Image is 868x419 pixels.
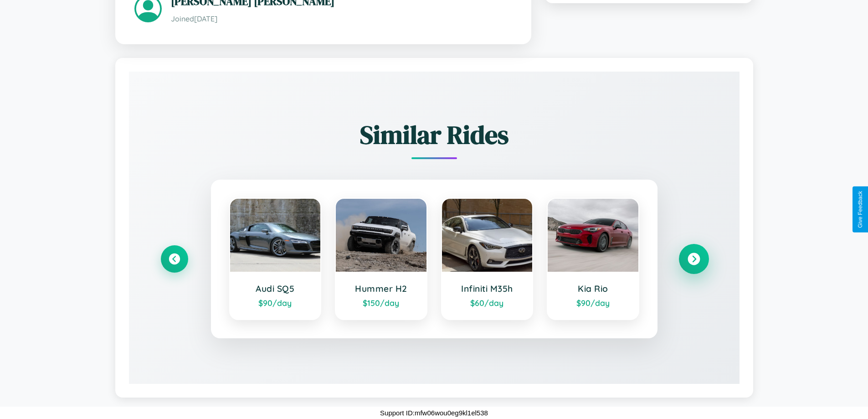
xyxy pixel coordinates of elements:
[229,198,322,320] a: Audi SQ5$90/day
[451,283,524,294] h3: Infiniti M35h
[451,298,524,308] div: $ 60 /day
[239,298,312,308] div: $ 90 /day
[239,283,312,294] h3: Audi SQ5
[441,198,534,320] a: Infiniti M35h$60/day
[171,12,512,26] p: Joined [DATE]
[345,298,417,308] div: $ 150 /day
[557,283,629,294] h3: Kia Rio
[380,407,488,419] p: Support ID: mfw06wou0eg9kl1el538
[161,117,708,152] h2: Similar Rides
[557,298,629,308] div: $ 90 /day
[345,283,417,294] h3: Hummer H2
[857,191,863,228] div: Give Feedback
[335,198,427,320] a: Hummer H2$150/day
[547,198,639,320] a: Kia Rio$90/day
